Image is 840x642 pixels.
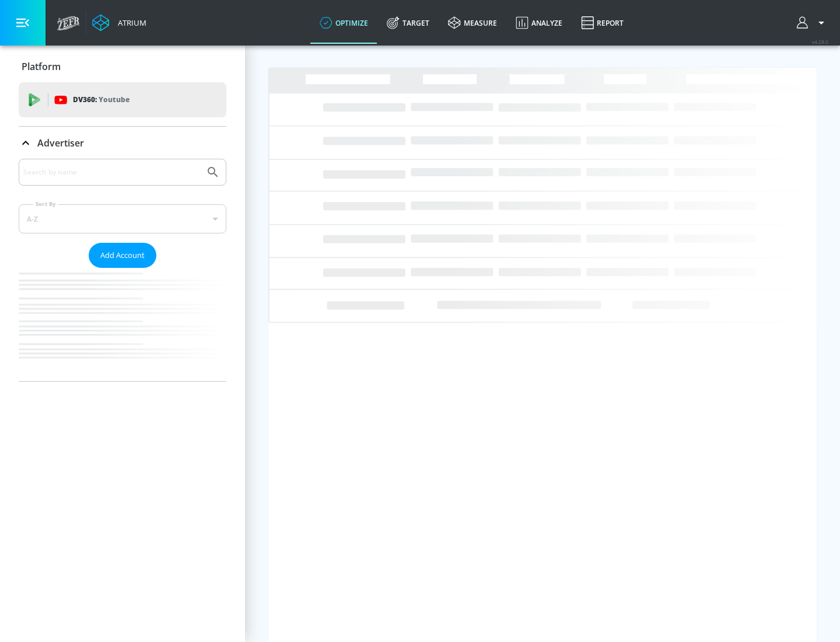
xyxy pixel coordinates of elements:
[19,204,226,233] div: A-Z
[572,2,633,44] a: Report
[19,268,226,381] nav: list of Advertiser
[19,82,226,117] div: DV360: Youtube
[73,93,129,106] p: DV360:
[377,2,439,44] a: Target
[100,249,145,262] span: Add Account
[89,243,156,268] button: Add Account
[19,127,226,159] div: Advertiser
[812,39,828,45] span: v 4.28.0
[92,14,146,32] a: Atrium
[19,50,226,83] div: Platform
[33,200,58,208] label: Sort By
[22,60,61,73] p: Platform
[19,159,226,381] div: Advertiser
[23,165,200,180] input: Search by name
[37,137,84,149] p: Advertiser
[439,2,506,44] a: measure
[99,93,129,106] p: Youtube
[506,2,572,44] a: Analyze
[113,18,146,28] div: Atrium
[310,2,377,44] a: optimize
